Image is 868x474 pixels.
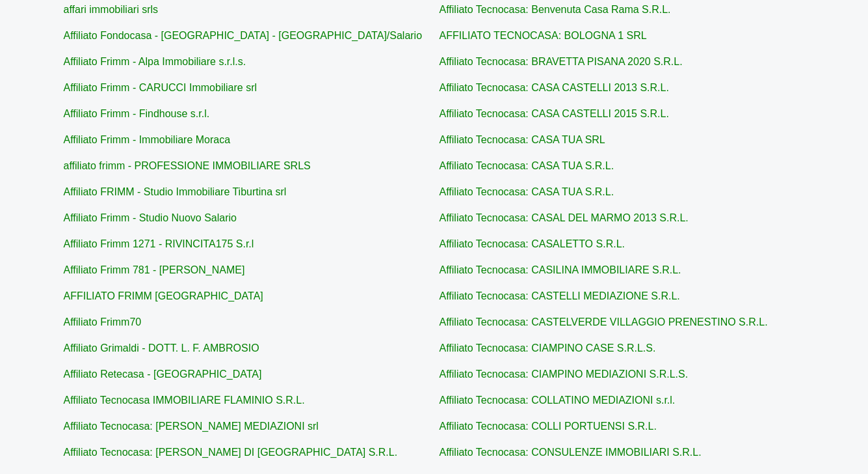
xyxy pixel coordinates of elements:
a: Affiliato Fondocasa - [GEOGRAPHIC_DATA] - [GEOGRAPHIC_DATA]/Salario [64,30,423,41]
a: Affiliato Tecnocasa: CASAL DEL MARMO 2013 S.R.L. [440,212,689,223]
a: Affiliato Tecnocasa: COLLI PORTUENSI S.R.L. [440,421,657,432]
a: Affiliato Frimm70 [64,316,142,328]
a: Affiliato Tecnocasa: BRAVETTA PISANA 2020 S.R.L. [440,56,683,67]
a: Affiliato Tecnocasa: CASA CASTELLI 2015 S.R.L. [440,108,669,119]
a: Affiliato Frimm - Findhouse s.r.l. [64,108,210,119]
a: Affiliato Grimaldi - DOTT. L. F. AMBROSIO [64,342,259,354]
a: Affiliato Tecnocasa: Benvenuta Casa Rama S.R.L. [440,4,671,15]
a: Affiliato Tecnocasa: CASALETTO S.R.L. [440,238,625,249]
a: Affiliato Frimm 1271 - RIVINCITA175 S.r.l [64,238,254,249]
a: Affiliato Tecnocasa IMMOBILIARE FLAMINIO S.R.L. [64,395,305,406]
a: Affiliato Tecnocasa: CASILINA IMMOBILIARE S.R.L. [440,264,681,275]
a: Affiliato Tecnocasa: CIAMPINO MEDIAZIONI S.R.L.S. [440,369,689,380]
a: Affiliato Tecnocasa: [PERSON_NAME] DI [GEOGRAPHIC_DATA] S.R.L. [64,447,398,458]
a: Affiliato Frimm - Immobiliare Moraca [64,134,231,145]
a: Affiliato Tecnocasa: CASA TUA S.R.L. [440,160,614,171]
a: Affiliato Frimm - Alpa Immobiliare s.r.l.s. [64,56,246,67]
a: Affiliato Frimm - Studio Nuovo Salario [64,212,237,223]
a: Affiliato Tecnocasa: CASA TUA SRL [440,134,605,145]
a: Affiliato Frimm 781 - [PERSON_NAME] [64,264,245,275]
a: affiliato frimm - PROFESSIONE IMMOBILIARE SRLS [64,160,311,171]
a: Affiliato Tecnocasa: CONSULENZE IMMOBILIARI S.R.L. [440,447,702,458]
a: affari immobiliari srls [64,4,159,15]
a: Affiliato Tecnocasa: [PERSON_NAME] MEDIAZIONI srl [64,421,319,432]
a: Affiliato FRIMM - Studio Immobiliare Tiburtina srl [64,186,287,197]
a: AFFILIATO FRIMM [GEOGRAPHIC_DATA] [64,290,263,301]
a: Affiliato Retecasa - [GEOGRAPHIC_DATA] [64,369,262,380]
a: Affiliato Tecnocasa: CASTELVERDE VILLAGGIO PRENESTINO S.R.L. [440,316,768,328]
a: Affiliato Tecnocasa: CASA CASTELLI 2013 S.R.L. [440,82,669,93]
a: Affiliato Tecnocasa: CASTELLI MEDIAZIONE S.R.L. [440,290,680,301]
a: Affiliato Tecnocasa: CASA TUA S.R.L. [440,186,614,197]
a: Affiliato Frimm - CARUCCI Immobiliare srl [64,82,257,93]
a: Affiliato Tecnocasa: COLLATINO MEDIAZIONI s.r.l. [440,395,676,406]
a: AFFILIATO TECNOCASA: BOLOGNA 1 SRL [440,30,647,41]
a: Affiliato Tecnocasa: CIAMPINO CASE S.R.L.S. [440,342,656,354]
